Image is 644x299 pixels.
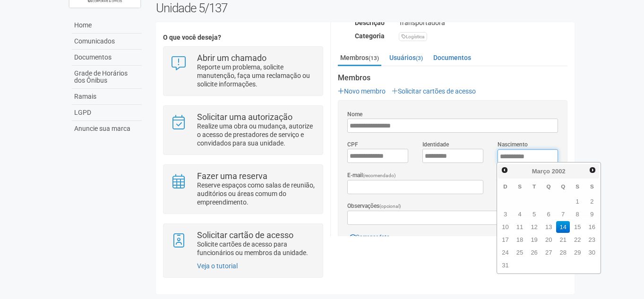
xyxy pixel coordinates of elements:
a: 11 [513,221,527,233]
a: 6 [542,208,556,220]
strong: Fazer uma reserva [197,171,267,181]
a: Abrir um chamado Reporte um problema, solicite manutenção, faça uma reclamação ou solicite inform... [171,54,316,88]
a: 5 [527,208,541,220]
a: Carregar foto [347,232,393,242]
a: 8 [571,208,584,220]
a: 1 [571,196,584,207]
small: (3) [416,55,423,61]
a: LGPD [72,105,142,121]
small: (13) [369,55,379,61]
span: (opcional) [379,204,401,209]
span: Domingo [503,183,507,189]
a: 26 [527,247,541,258]
a: 25 [513,247,527,258]
p: Solicite cartões de acesso para funcionários ou membros da unidade. [197,240,316,257]
a: 19 [527,234,541,246]
span: Sábado [590,183,594,189]
span: Sexta [575,183,579,189]
a: Solicitar cartão de acesso Solicite cartões de acesso para funcionários ou membros da unidade. [171,231,316,257]
span: 2002 [552,168,566,175]
span: Anterior [501,166,508,174]
a: 16 [585,221,599,233]
a: Home [72,17,142,34]
a: Próximo [587,165,598,176]
a: 2 [585,196,599,207]
span: (recomendado) [363,173,396,178]
a: Usuários(3) [387,51,425,65]
a: 4 [513,208,527,220]
a: Veja o tutorial [197,262,238,270]
a: 17 [498,234,512,246]
strong: Abrir um chamado [197,53,266,63]
a: 29 [571,247,584,258]
strong: Descrição [355,19,385,26]
div: Logística [399,32,427,41]
p: Reserve espaços como salas de reunião, auditórios ou áreas comum do empreendimento. [197,181,316,206]
a: Fazer uma reserva Reserve espaços como salas de reunião, auditórios ou áreas comum do empreendime... [171,172,316,206]
a: 22 [571,234,584,246]
label: E-mail [347,171,396,180]
a: 23 [585,234,599,246]
a: 27 [542,247,556,258]
span: Próximo [589,166,596,174]
a: 20 [542,234,556,246]
span: Quarta [547,183,551,189]
a: 7 [556,208,570,220]
a: Documentos [72,50,142,66]
a: Anterior [499,165,510,176]
p: Realize uma obra ou mudança, autorize o acesso de prestadores de serviço e convidados para sua un... [197,122,316,147]
strong: Categoria [355,32,385,40]
label: Nome [347,110,362,119]
a: 15 [571,221,584,233]
a: 13 [542,221,556,233]
div: Transportadora [392,18,575,27]
a: Comunicados [72,34,142,50]
a: Anuncie sua marca [72,121,142,137]
strong: Solicitar cartão de acesso [197,230,293,240]
a: 21 [556,234,570,246]
a: Documentos [431,51,473,65]
h2: Unidade 5/137 [156,1,575,15]
a: 12 [527,221,541,233]
a: 18 [513,234,527,246]
label: Observações [347,202,401,211]
label: Identidade [422,140,449,149]
a: Novo membro [338,87,386,95]
label: Nascimento [498,140,528,149]
a: Grade de Horários dos Ônibus [72,66,142,89]
h4: O que você deseja? [163,34,323,41]
p: Reporte um problema, solicite manutenção, faça uma reclamação ou solicite informações. [197,63,316,88]
a: Solicitar uma autorização Realize uma obra ou mudança, autorize o acesso de prestadores de serviç... [171,113,316,147]
a: Solicitar cartões de acesso [392,87,476,95]
a: 31 [498,259,512,271]
a: Membros(13) [338,51,381,66]
a: 10 [498,221,512,233]
a: 3 [498,208,512,220]
span: Segunda [518,183,522,189]
span: Terça [532,183,536,189]
a: 30 [585,247,599,258]
a: 14 [556,221,570,233]
a: Ramais [72,89,142,105]
label: CPF [347,140,358,149]
span: Março [532,168,550,175]
strong: Solicitar uma autorização [197,112,292,122]
span: Quinta [561,183,565,189]
a: 24 [498,247,512,258]
a: 9 [585,208,599,220]
a: 28 [556,247,570,258]
strong: Membros [338,74,567,82]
